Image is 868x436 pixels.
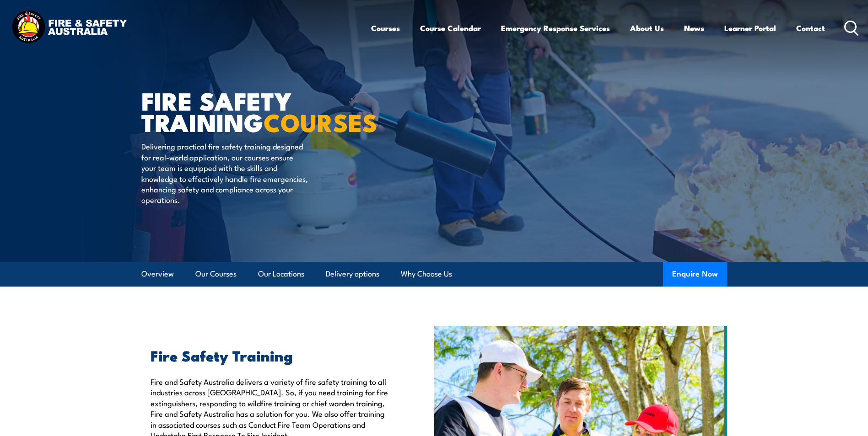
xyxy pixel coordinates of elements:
a: About Us [630,16,664,40]
a: Our Locations [258,262,304,286]
a: Delivery options [326,262,379,286]
button: Enquire Now [663,262,727,287]
h2: Fire Safety Training [151,349,392,362]
p: Delivering practical fire safety training designed for real-world application, our courses ensure... [141,141,308,205]
a: News [684,16,704,40]
a: Emergency Response Services [501,16,610,40]
a: Contact [796,16,825,40]
a: Courses [371,16,400,40]
strong: COURSES [264,102,377,140]
a: Learner Portal [724,16,776,40]
a: Overview [141,262,174,286]
a: Our Courses [195,262,237,286]
a: Why Choose Us [401,262,452,286]
h1: FIRE SAFETY TRAINING [141,90,367,132]
a: Course Calendar [420,16,481,40]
